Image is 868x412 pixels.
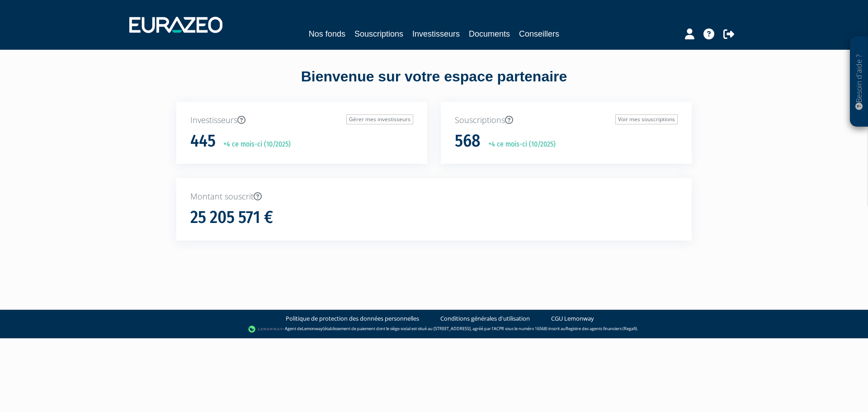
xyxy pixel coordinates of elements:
[566,326,637,331] a: Registre des agents financiers (Regafi)
[440,314,530,323] a: Conditions générales d'utilisation
[615,114,678,124] a: Voir mes souscriptions
[455,114,678,126] p: Souscriptions
[248,325,283,334] img: logo-lemonway.png
[551,314,594,323] a: CGU Lemonway
[9,325,859,334] div: - Agent de (établissement de paiement dont le siège social est situé au [STREET_ADDRESS], agréé p...
[309,28,345,40] a: Nos fonds
[482,139,556,150] p: +4 ce mois-ci (10/2025)
[519,28,559,40] a: Conseillers
[190,208,273,227] h1: 25 205 571 €
[217,139,291,150] p: +4 ce mois-ci (10/2025)
[190,191,678,203] p: Montant souscrit
[190,114,413,126] p: Investisseurs
[854,41,864,123] p: Besoin d'aide ?
[469,28,510,40] a: Documents
[455,132,481,151] h1: 568
[190,132,216,151] h1: 445
[412,28,460,40] a: Investisseurs
[129,17,222,33] img: 1732889491-logotype_eurazeo_blanc_rvb.png
[286,314,419,323] a: Politique de protection des données personnelles
[302,326,323,331] a: Lemonway
[170,66,698,102] div: Bienvenue sur votre espace partenaire
[354,28,403,40] a: Souscriptions
[346,114,413,124] a: Gérer mes investisseurs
